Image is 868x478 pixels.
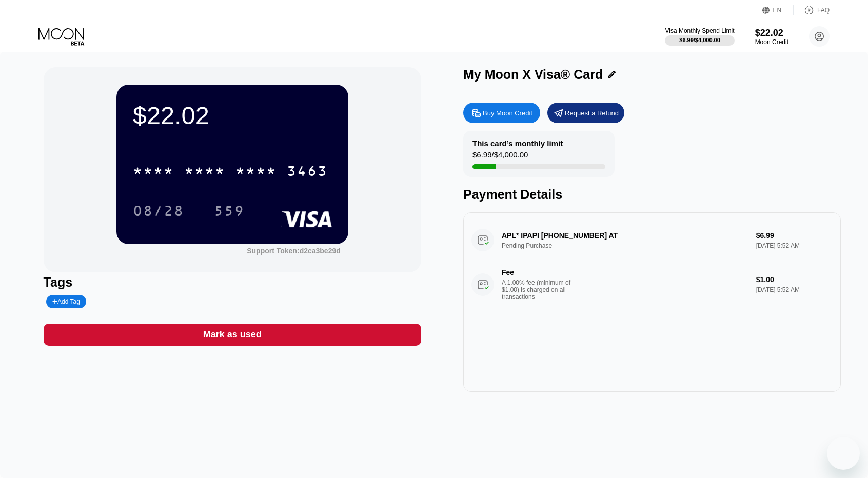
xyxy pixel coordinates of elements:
div: $22.02 [133,101,332,130]
div: Tags [44,275,421,290]
div: Mark as used [203,329,262,341]
div: $22.02 [755,28,788,38]
div: $22.02Moon Credit [755,28,788,46]
div: Support Token:d2ca3be29d [247,247,341,255]
div: 559 [214,204,245,221]
div: Visa Monthly Spend Limit [665,27,734,34]
div: Visa Monthly Spend Limit$6.99/$4,000.00 [665,27,734,46]
div: [DATE] 5:52 AM [756,286,833,293]
iframe: Button to launch messaging window [827,437,860,470]
div: Request a Refund [565,109,619,117]
div: FAQ [794,5,830,15]
div: This card’s monthly limit [472,139,563,148]
div: $6.99 / $4,000.00 [679,37,720,43]
div: Add Tag [52,298,80,305]
div: My Moon X Visa® Card [463,67,603,82]
div: Payment Details [463,187,841,202]
div: Mark as used [44,324,421,346]
div: Buy Moon Credit [483,109,532,117]
div: Fee [502,268,574,276]
div: Buy Moon Credit [463,103,540,123]
div: Support Token: d2ca3be29d [247,247,341,255]
div: 08/28 [125,198,192,224]
div: Add Tag [46,295,86,308]
div: $6.99 / $4,000.00 [472,150,528,164]
div: 559 [206,198,252,224]
div: EN [762,5,794,15]
div: Request a Refund [547,103,624,123]
div: A 1.00% fee (minimum of $1.00) is charged on all transactions [502,279,579,301]
div: FeeA 1.00% fee (minimum of $1.00) is charged on all transactions$1.00[DATE] 5:52 AM [471,260,833,309]
div: $1.00 [756,275,833,284]
div: 08/28 [133,204,184,221]
div: Moon Credit [755,38,788,46]
div: FAQ [817,7,830,14]
div: EN [773,7,782,14]
div: 3463 [287,164,328,181]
